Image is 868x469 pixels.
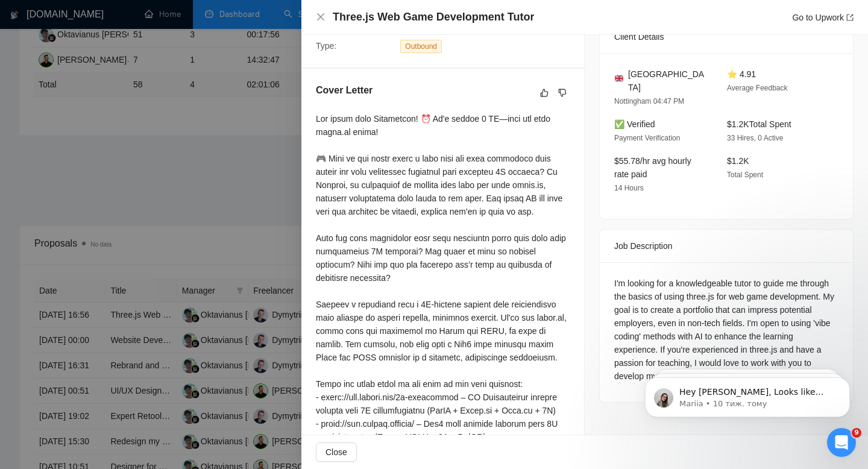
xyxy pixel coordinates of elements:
[615,74,623,83] img: 🇬🇧
[614,184,644,192] span: 14 Hours
[537,86,552,100] button: like
[628,68,708,94] span: [GEOGRAPHIC_DATA]
[852,428,861,438] span: 9
[325,445,347,459] span: Close
[316,12,325,22] button: Close
[614,119,655,129] span: ✅ Verified
[846,14,854,21] span: export
[540,88,549,98] span: like
[316,83,373,98] h5: Cover Letter
[827,428,856,457] iframe: Intercom live chat
[333,10,534,25] h4: Three.js Web Game Development Tutor
[316,12,325,22] span: close
[727,69,756,79] span: ⭐ 4.91
[627,352,868,436] iframe: Intercom notifications повідомлення
[614,156,691,179] span: $55.78/hr avg hourly rate paid
[727,119,791,129] span: $1.2K Total Spent
[316,41,336,51] span: Type:
[792,13,854,22] a: Go to Upworkexport
[558,88,567,98] span: dislike
[316,442,357,462] button: Close
[614,134,680,142] span: Payment Verification
[727,134,783,142] span: 33 Hires, 0 Active
[727,171,763,179] span: Total Spent
[727,84,788,92] span: Average Feedback
[614,97,684,105] span: Nottingham 04:47 PM
[614,277,838,383] div: I'm looking for a knowledgeable tutor to guide me through the basics of using three.js for web ga...
[400,40,442,53] span: Outbound
[614,230,838,262] div: Job Description
[614,20,838,53] div: Client Details
[555,86,570,100] button: dislike
[727,156,749,166] span: $1.2K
